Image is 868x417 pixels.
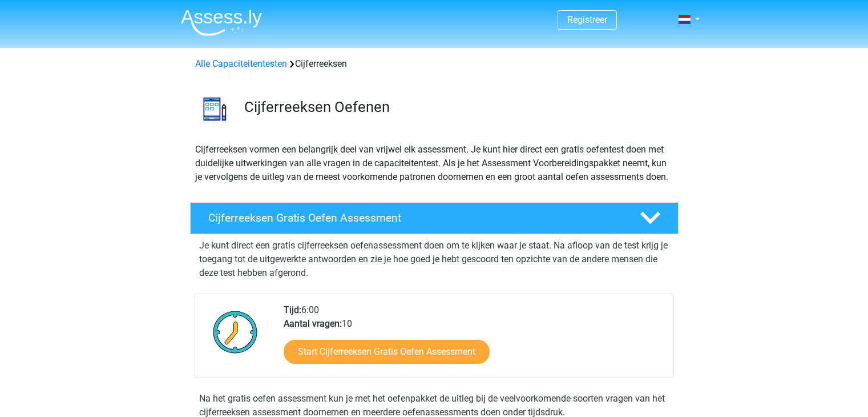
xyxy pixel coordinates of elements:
[181,9,262,36] img: Assessly
[195,58,287,69] a: Alle Capaciteitentesten
[244,98,669,116] h3: Cijferreeksen Oefenen
[284,318,342,329] b: Aantal vragen:
[284,304,301,315] b: Tijd:
[185,202,683,234] a: Cijferreeksen Gratis Oefen Assessment
[191,57,678,71] div: Cijferreeksen
[207,303,264,360] img: Klok
[195,143,673,184] p: Cijferreeksen vormen een belangrijk deel van vrijwel elk assessment. Je kunt hier direct een grat...
[208,211,621,224] h4: Cijferreeksen Gratis Oefen Assessment
[567,14,607,25] a: Registreer
[275,303,673,378] div: 6:00 10
[199,239,669,280] p: Je kunt direct een gratis cijferreeksen oefenassessment doen om te kijken waar je staat. Na afloo...
[284,340,490,364] a: Start Cijferreeksen Gratis Oefen Assessment
[191,85,239,133] img: cijferreeksen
